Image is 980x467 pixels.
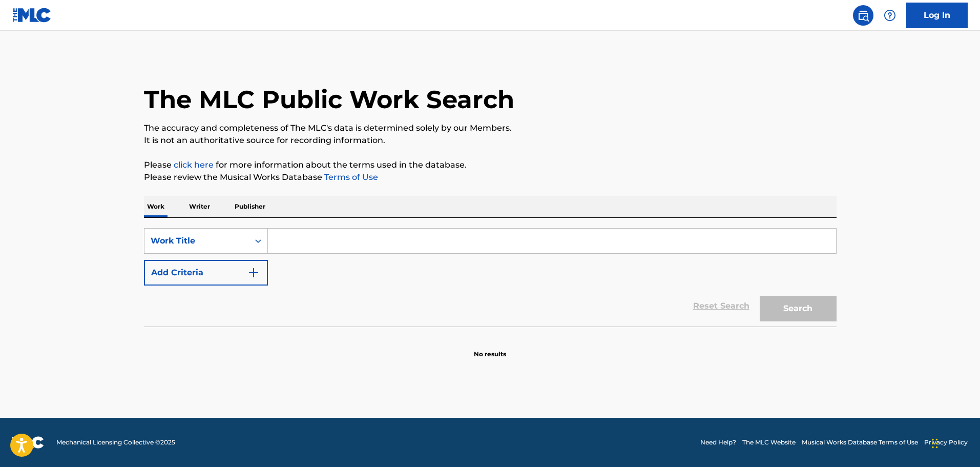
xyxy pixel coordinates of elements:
[144,84,514,115] h1: The MLC Public Work Search
[880,5,900,26] div: Help
[144,260,268,286] button: Add Criteria
[322,172,378,182] a: Terms of Use
[247,267,260,279] img: 9d2ae6d4665cec9f34b9.svg
[929,418,980,467] iframe: Chat Widget
[144,171,837,184] p: Please review the Musical Works Database
[144,228,837,327] form: Search Form
[144,159,837,171] p: Please for more information about the terms used in the database.
[174,160,214,170] a: click here
[802,438,918,447] a: Musical Works Database Terms of Use
[884,9,896,22] img: help
[232,196,268,217] p: Publisher
[12,436,44,449] img: logo
[144,196,168,217] p: Work
[12,8,52,23] img: MLC Logo
[906,3,968,28] a: Log In
[144,134,837,147] p: It is not an authoritative source for recording information.
[853,5,873,26] a: Public Search
[56,438,175,447] span: Mechanical Licensing Collective © 2025
[151,235,243,247] div: Work Title
[700,438,736,447] a: Need Help?
[932,428,938,459] div: Drag
[474,337,506,359] p: No results
[742,438,796,447] a: The MLC Website
[924,438,968,447] a: Privacy Policy
[144,122,837,134] p: The accuracy and completeness of The MLC's data is determined solely by our Members.
[857,9,869,22] img: search
[186,196,213,217] p: Writer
